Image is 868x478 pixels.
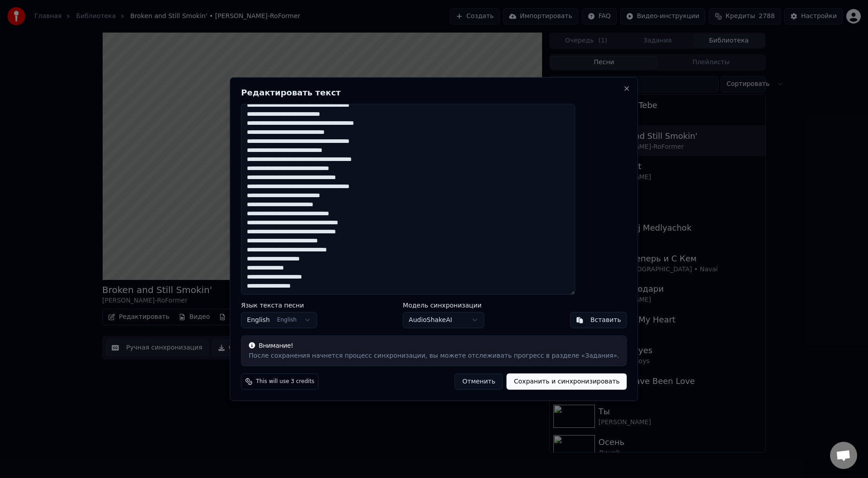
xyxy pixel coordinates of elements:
button: Вставить [570,312,627,328]
button: Отменить [455,374,503,390]
div: Вставить [590,316,621,325]
div: Внимание! [249,341,619,350]
h2: Редактировать текст [241,88,627,96]
span: This will use 3 credits [256,378,314,385]
div: После сохранения начнется процесс синхронизации, вы можете отслеживать прогресс в разделе «Задания». [249,351,619,360]
label: Модель синхронизации [403,302,484,308]
button: Сохранить и синхронизировать [507,374,627,390]
label: Язык текста песни [241,302,317,308]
